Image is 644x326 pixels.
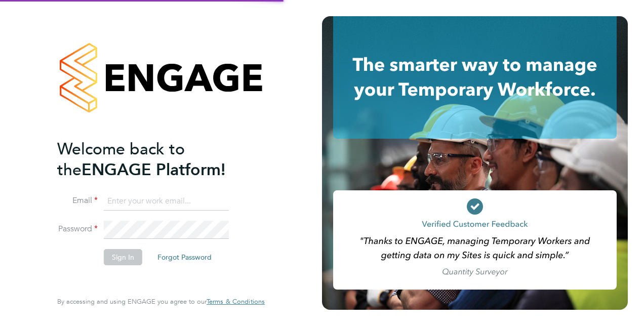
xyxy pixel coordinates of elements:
[149,249,220,265] button: Forgot Password
[207,298,265,306] a: Terms & Conditions
[57,224,98,234] label: Password
[57,139,255,180] h2: ENGAGE Platform!
[104,249,142,265] button: Sign In
[104,192,229,211] input: Enter your work email...
[57,297,265,306] span: By accessing and using ENGAGE you agree to our
[57,139,185,180] span: Welcome back to the
[57,195,98,206] label: Email
[207,297,265,306] span: Terms & Conditions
